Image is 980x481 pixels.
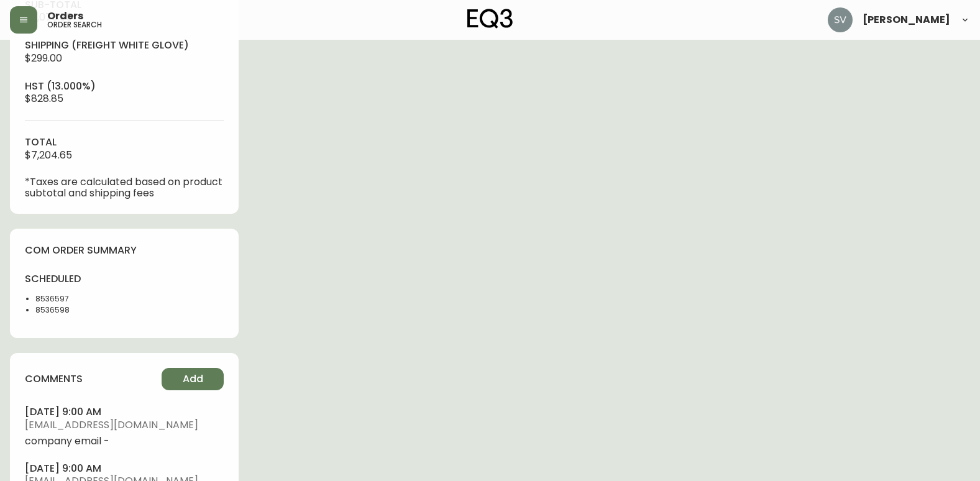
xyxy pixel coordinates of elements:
[47,11,83,21] span: Orders
[25,244,224,257] h4: com order summary
[25,39,224,52] h4: Shipping ( Freight White Glove )
[828,7,853,32] img: 0ef69294c49e88f033bcbeb13310b844
[25,148,72,162] span: $7,204.65
[25,419,224,431] span: [EMAIL_ADDRESS][DOMAIN_NAME]
[25,51,62,65] span: $299.00
[25,176,224,199] p: *Taxes are calculated based on product subtotal and shipping fees
[25,405,224,419] h4: [DATE] 9:00 am
[35,305,117,316] li: 8536598
[25,272,117,286] h4: scheduled
[25,91,63,106] span: $828.85
[25,462,224,475] h4: [DATE] 9:00 am
[25,436,224,447] span: company email -
[25,372,83,386] h4: comments
[47,21,102,29] h5: order search
[863,15,950,25] span: [PERSON_NAME]
[467,9,513,29] img: logo
[25,80,224,93] h4: hst (13.000%)
[162,368,224,390] button: Add
[25,135,224,149] h4: total
[35,293,117,305] li: 8536597
[183,372,203,386] span: Add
